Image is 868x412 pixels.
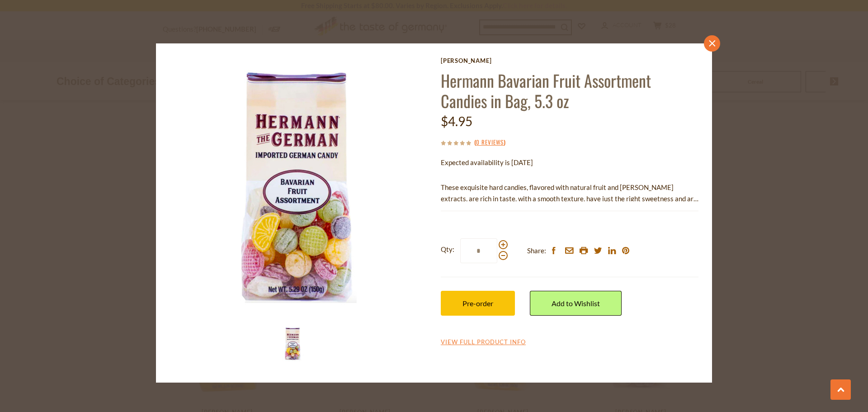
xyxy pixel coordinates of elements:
[441,57,698,64] a: [PERSON_NAME]
[474,137,505,147] span: ( )
[441,182,698,204] p: These exquisite hard candies, flavored with natural fruit and [PERSON_NAME] extracts, are rich in...
[476,137,504,147] a: 0 Reviews
[170,57,428,315] img: Hermann Bavarian Fruit Assortment Hard Candies
[527,245,546,256] span: Share:
[441,244,454,255] strong: Qty:
[441,68,651,113] a: Hermann Bavarian Fruit Assortment Candies in Bag, 5.3 oz
[530,291,622,316] a: Add to Wishlist
[441,338,526,346] a: View Full Product Info
[462,299,493,308] span: Pre-order
[441,114,472,129] span: $4.95
[275,326,311,362] img: Hermann Bavarian Fruit Assortment Hard Candies
[441,157,698,168] p: Expected availability is [DATE]
[441,291,515,316] button: Pre-order
[460,238,497,263] input: Qty:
